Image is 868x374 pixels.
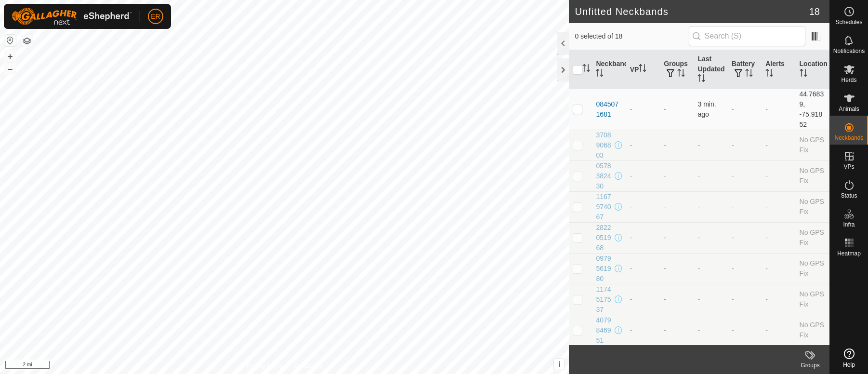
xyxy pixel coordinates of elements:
[762,315,795,346] td: -
[630,172,632,180] app-display-virtual-paddock-transition: -
[694,50,727,89] th: Last Updated
[596,130,612,160] div: 3708906803
[12,8,132,25] img: Gallagher Logo
[660,130,694,160] td: -
[762,191,795,222] td: -
[843,362,855,368] span: Help
[630,203,632,211] app-display-virtual-paddock-transition: -
[809,4,820,19] span: 18
[697,141,700,149] span: -
[697,100,716,118] span: Aug 18, 2025, 3:05 PM
[762,253,795,284] td: -
[765,70,773,78] p-sorticon: Activate to sort
[294,361,322,370] a: Contact Us
[639,66,646,73] p-sorticon: Activate to sort
[762,130,795,160] td: -
[575,31,688,41] span: 0 selected of 18
[843,164,854,170] span: VPs
[660,191,694,222] td: -
[762,89,795,130] td: -
[660,284,694,315] td: -
[247,361,283,370] a: Privacy Policy
[596,284,612,315] div: 1174517537
[596,99,622,120] div: 0845071681
[677,70,685,78] p-sorticon: Activate to sort
[582,66,590,73] p-sorticon: Activate to sort
[630,265,632,272] app-display-virtual-paddock-transition: -
[630,141,632,149] app-display-virtual-paddock-transition: -
[728,191,762,222] td: -
[660,222,694,253] td: -
[762,284,795,315] td: -
[689,26,805,46] input: Search (S)
[728,315,762,346] td: -
[796,50,829,89] th: Location
[596,192,612,222] div: 1167974067
[762,160,795,191] td: -
[151,12,160,22] span: ER
[843,222,855,227] span: Infra
[660,253,694,284] td: -
[592,50,626,89] th: Neckband
[596,161,612,191] div: 0578382430
[834,135,863,141] span: Neckbands
[697,172,700,180] span: -
[728,89,762,130] td: -
[800,70,807,78] p-sorticon: Activate to sort
[660,50,694,89] th: Groups
[796,222,829,253] td: No GPS Fix
[837,251,861,256] span: Heatmap
[796,160,829,191] td: No GPS Fix
[575,6,809,17] h2: Unfitted Neckbands
[728,130,762,160] td: -
[596,315,612,346] div: 4079846951
[697,265,700,272] span: -
[841,193,857,199] span: Status
[728,284,762,315] td: -
[728,160,762,191] td: -
[558,360,560,368] span: i
[596,70,604,78] p-sorticon: Activate to sort
[554,359,565,370] button: i
[4,51,16,62] button: +
[796,89,829,130] td: 44.76839, -75.91852
[630,234,632,241] app-display-virtual-paddock-transition: -
[21,35,33,47] button: Map Layers
[697,203,700,211] span: -
[796,284,829,315] td: No GPS Fix
[796,253,829,284] td: No GPS Fix
[745,70,753,78] p-sorticon: Activate to sort
[4,63,16,75] button: –
[762,222,795,253] td: -
[796,130,829,160] td: No GPS Fix
[630,105,632,113] app-display-virtual-paddock-transition: -
[697,234,700,241] span: -
[728,253,762,284] td: -
[833,48,865,54] span: Notifications
[4,35,16,46] button: Reset Map
[660,315,694,346] td: -
[728,50,762,89] th: Battery
[796,191,829,222] td: No GPS Fix
[660,160,694,191] td: -
[728,222,762,253] td: -
[660,89,694,130] td: -
[630,326,632,334] app-display-virtual-paddock-transition: -
[596,223,612,253] div: 2822051968
[697,295,700,303] span: -
[830,345,868,372] a: Help
[796,315,829,346] td: No GPS Fix
[839,106,859,112] span: Animals
[596,254,612,284] div: 0979561980
[791,361,829,370] div: Groups
[697,326,700,334] span: -
[762,50,795,89] th: Alerts
[835,19,862,25] span: Schedules
[697,76,705,83] p-sorticon: Activate to sort
[626,50,660,89] th: VP
[841,77,856,83] span: Herds
[630,295,632,303] app-display-virtual-paddock-transition: -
